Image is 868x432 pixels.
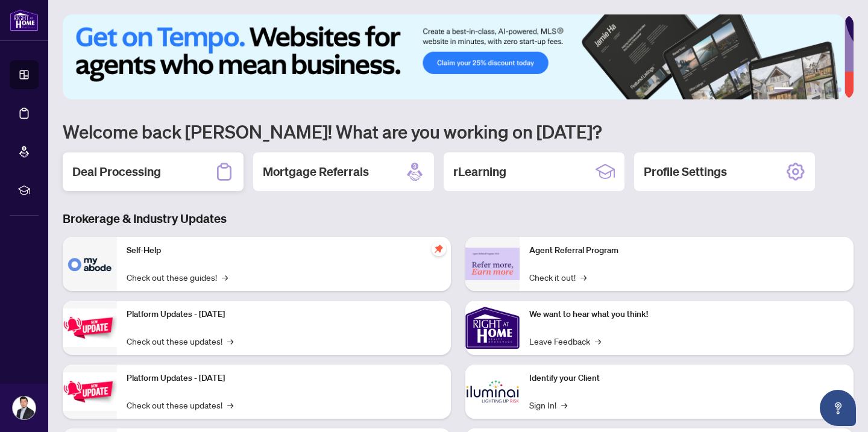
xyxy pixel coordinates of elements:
img: logo [10,9,39,31]
span: pushpin [432,242,446,256]
p: Self-Help [127,244,441,257]
p: Platform Updates - [DATE] [127,308,441,321]
p: Identify your Client [529,372,844,385]
h3: Brokerage & Industry Updates [63,210,854,227]
h2: rLearning [453,163,506,180]
img: We want to hear what you think! [465,301,520,355]
a: Check out these guides!→ [127,271,228,284]
span: → [227,334,233,348]
img: Agent Referral Program [465,248,520,281]
button: Open asap [820,390,856,426]
img: Platform Updates - July 21, 2025 [63,308,117,346]
img: Identify your Client [465,365,520,419]
span: → [227,398,233,412]
button: 4 [817,87,822,92]
button: 1 [774,87,793,92]
p: We want to hear what you think! [529,308,844,321]
p: Platform Updates - [DATE] [127,372,441,385]
p: Agent Referral Program [529,244,844,257]
img: Platform Updates - July 8, 2025 [63,372,117,410]
h2: Mortgage Referrals [263,163,369,180]
span: → [561,398,567,412]
h2: Profile Settings [644,163,727,180]
button: 5 [827,87,832,92]
a: Sign In!→ [529,398,567,412]
button: 3 [808,87,813,92]
span: → [580,271,587,284]
a: Check out these updates!→ [127,334,233,348]
a: Leave Feedback→ [529,334,601,348]
button: 6 [837,87,841,92]
img: Self-Help [63,237,117,291]
img: Profile Icon [13,396,36,419]
span: → [222,271,228,284]
button: 2 [798,87,803,92]
span: → [595,334,601,348]
h1: Welcome back [PERSON_NAME]! What are you working on [DATE]? [63,120,854,143]
h2: Deal Processing [72,163,161,180]
a: Check out these updates!→ [127,398,233,412]
a: Check it out!→ [529,271,587,284]
img: Slide 0 [63,14,844,99]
